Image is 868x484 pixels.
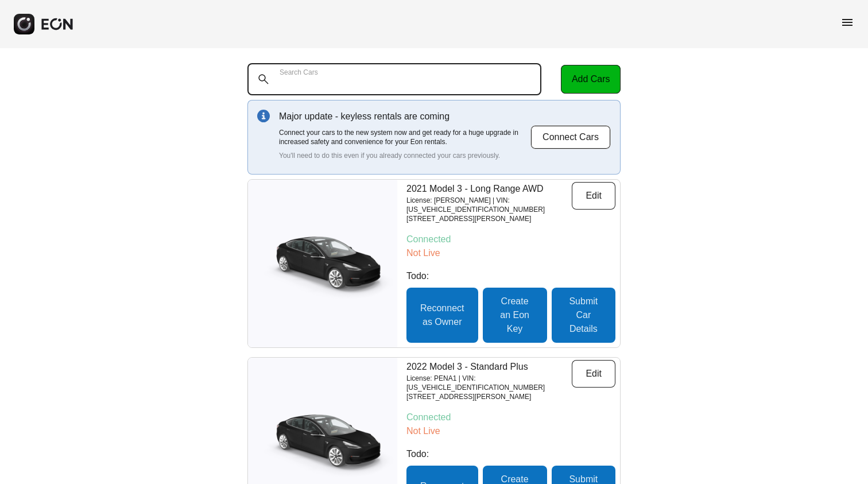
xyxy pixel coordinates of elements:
img: car [248,404,397,479]
p: [STREET_ADDRESS][PERSON_NAME] [406,214,572,223]
button: Edit [572,182,615,210]
button: Connect Cars [530,125,611,149]
p: [STREET_ADDRESS][PERSON_NAME] [406,392,572,401]
p: 2022 Model 3 - Standard Plus [406,360,572,374]
p: License: [PERSON_NAME] | VIN: [US_VEHICLE_IDENTIFICATION_NUMBER] [406,196,572,214]
img: info [257,110,270,122]
p: Connected [406,411,615,424]
p: Major update - keyless rentals are coming [279,110,530,123]
p: License: PENA1 | VIN: [US_VEHICLE_IDENTIFICATION_NUMBER] [406,374,572,392]
img: car [248,226,397,301]
button: Edit [572,360,615,388]
p: You'll need to do this even if you already connected your cars previously. [279,151,530,160]
p: Todo: [406,447,615,461]
button: Submit Car Details [552,288,615,343]
p: Not Live [406,424,615,438]
label: Search Cars [280,68,318,77]
p: Todo: [406,269,615,283]
button: Reconnect as Owner [406,288,478,343]
p: Connected [406,233,615,246]
button: Add Cars [561,65,621,94]
p: Not Live [406,246,615,260]
p: 2021 Model 3 - Long Range AWD [406,182,572,196]
p: Connect your cars to the new system now and get ready for a huge upgrade in increased safety and ... [279,128,530,146]
button: Create an Eon Key [483,288,547,343]
span: menu [840,16,854,29]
